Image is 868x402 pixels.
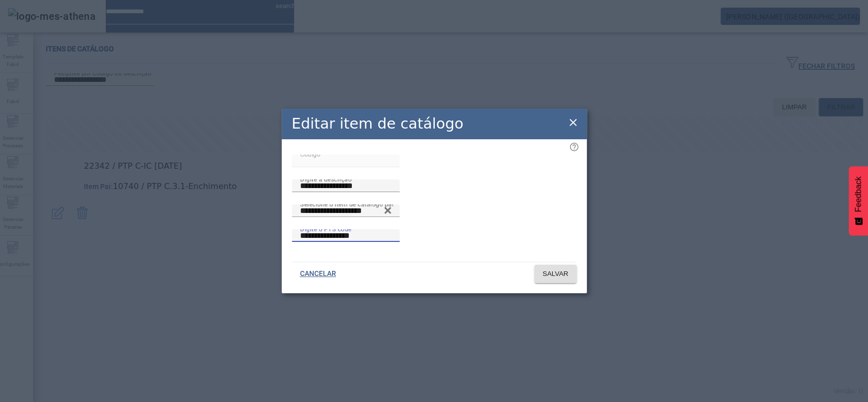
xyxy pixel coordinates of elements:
mat-label: Código [300,150,320,158]
button: CANCELAR [292,265,344,283]
input: Number [300,205,392,217]
span: Feedback [854,176,863,212]
h2: Editar item de catálogo [292,113,464,135]
span: CANCELAR [300,269,336,279]
span: SALVAR [543,269,568,279]
mat-label: Digite o PTS code [300,225,351,232]
button: SALVAR [534,265,577,283]
button: Feedback - Mostrar pesquisa [849,166,868,235]
mat-label: Digite a descrição [300,175,351,182]
mat-label: Selecione o item de catálogo pai [300,200,394,207]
